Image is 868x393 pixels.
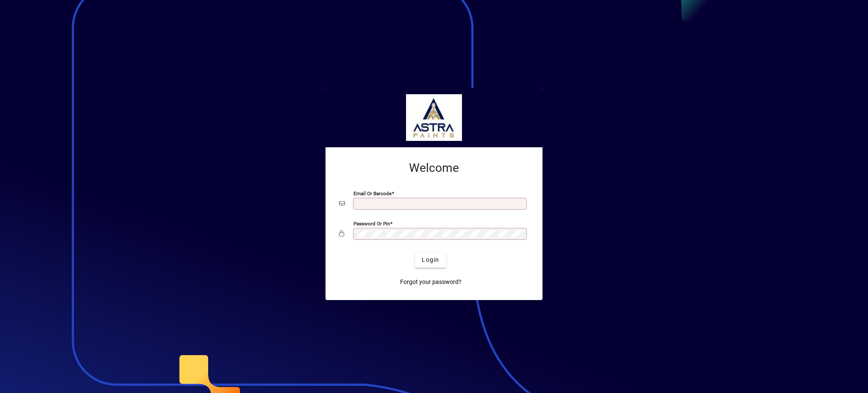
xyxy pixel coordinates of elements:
[353,190,392,196] mat-label: Email or Barcode
[339,161,529,175] h2: Welcome
[415,253,446,268] button: Login
[400,278,462,286] span: Forgot your password?
[422,255,439,264] span: Login
[353,220,390,226] mat-label: Password or Pin
[397,275,465,290] a: Forgot your password?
